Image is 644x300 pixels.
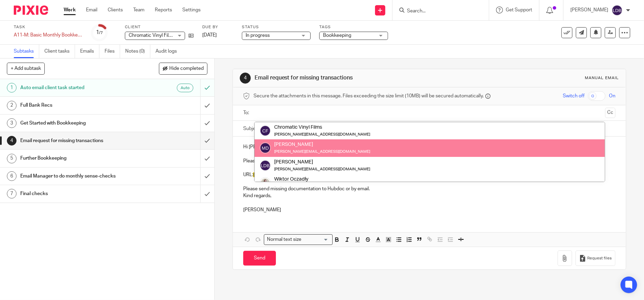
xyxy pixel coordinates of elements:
a: Settings [182,7,201,13]
input: Send [243,251,276,266]
a: Email [86,7,97,13]
div: 2 [7,101,17,110]
h1: Email request for missing transactions [20,136,136,146]
button: Request files [576,250,615,266]
div: Manual email [585,75,619,81]
p: Please send missing documentation to Hubdoc or by email. [243,185,615,192]
span: Switch off [563,93,584,99]
a: Client tasks [44,45,75,58]
label: Due by [202,24,233,30]
img: svg%3E [260,160,271,171]
label: Subject: [243,125,261,132]
span: Secure the attachments in this message. Files exceeding the size limit (10MB) will be secured aut... [254,93,484,99]
label: Status [242,24,311,30]
a: Files [105,45,120,58]
div: 5 [7,154,17,163]
a: Notes (0) [125,45,150,58]
input: Search [406,8,468,14]
img: Mark%20LI%20profiler.png [260,177,271,188]
span: Normal text size [266,236,303,243]
a: Subtasks [14,45,39,58]
h1: Final checks [20,189,136,199]
p: Please follow the URL to our Reconciliation Report, which details missing documentation that we r... [243,150,615,164]
h1: Email Manager to do monthly sense-checks [20,171,136,181]
small: [PERSON_NAME][EMAIL_ADDRESS][DOMAIN_NAME] [274,150,370,153]
span: Hide completed [169,66,204,72]
a: Team [133,7,144,13]
a: Audit logs [155,45,182,58]
span: Bookkeeping [323,33,351,38]
small: [PERSON_NAME][EMAIL_ADDRESS][DOMAIN_NAME] [274,132,370,136]
img: svg%3E [260,125,271,136]
h1: Further Bookkeeping [20,153,136,163]
p: URL: [243,171,615,178]
span: {Enter Google Spreadsheet URL here} [253,172,334,177]
small: /7 [99,31,103,35]
div: 7 [7,189,17,199]
label: Task [14,24,83,30]
a: Reports [155,7,172,13]
div: 1 [7,83,17,93]
div: 6 [7,171,17,181]
img: Pixie [14,6,48,15]
div: 1 [96,29,103,36]
p: [PERSON_NAME] [243,199,615,213]
p: Kind regards, [243,192,615,199]
p: [PERSON_NAME] [570,7,608,13]
div: Search for option [264,234,333,245]
div: A11-M: Basic Monthly Bookkeeping [14,32,83,39]
span: On [609,93,615,99]
h1: Full Bank Recs [20,100,136,110]
button: Hide completed [159,63,207,74]
span: Get Support [506,8,532,12]
h1: Email request for missing transactions [255,74,444,82]
div: Chromatic Vinyl Films [274,124,370,131]
h1: Get Started with Bookkeeping [20,118,136,128]
span: In progress [246,33,270,38]
div: [PERSON_NAME] [274,158,370,165]
h1: Auto email client task started [20,83,136,93]
span: Chromatic Vinyl Films [129,33,175,38]
img: svg%3E [260,142,271,153]
span: [DATE] [202,33,217,37]
small: [PERSON_NAME][EMAIL_ADDRESS][DOMAIN_NAME] [274,167,370,171]
a: Clients [108,7,123,13]
span: Request files [587,256,612,261]
label: To: [243,109,251,116]
div: 4 [7,136,17,146]
p: Hi [PERSON_NAME] [243,143,615,150]
button: + Add subtask [7,63,45,74]
label: Tags [319,24,388,30]
a: Work [64,7,76,13]
div: 4 [240,73,251,84]
input: Search for option [304,236,329,243]
div: Wiktor Oczadły [274,176,339,183]
div: 3 [7,118,17,128]
div: [PERSON_NAME] [274,141,370,148]
a: Emails [80,45,99,58]
label: Client [125,24,194,30]
img: svg%3E [612,5,623,16]
button: Cc [605,108,615,118]
div: Auto [177,84,193,92]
